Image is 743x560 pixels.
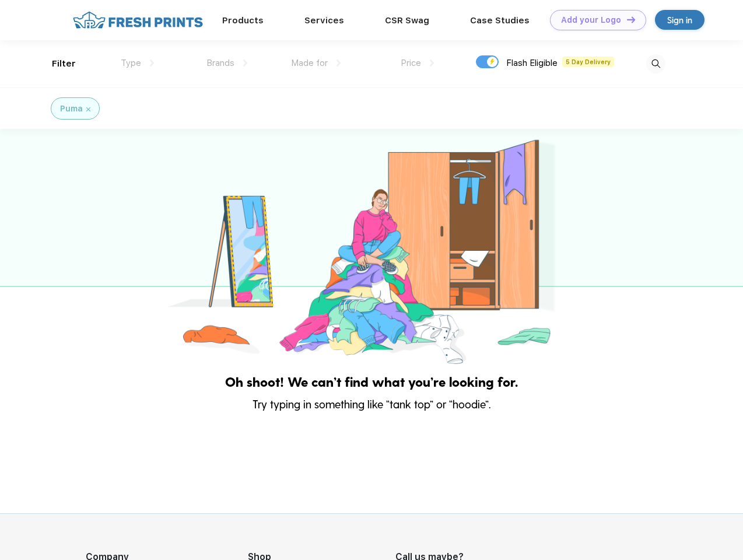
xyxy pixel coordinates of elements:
span: Flash Eligible [506,58,558,68]
img: filter_cancel.svg [86,107,90,111]
div: Filter [52,57,76,71]
span: 5 Day Delivery [562,57,614,67]
a: CSR Swag [385,15,429,26]
a: Services [304,15,344,26]
div: Add your Logo [561,15,621,25]
img: dropdown.png [150,60,154,66]
div: Puma [60,103,83,115]
div: Sign in [667,13,692,27]
img: desktop_search.svg [646,54,665,73]
span: Made for [291,58,328,68]
span: Type [121,58,141,68]
a: Products [222,15,264,26]
span: Price [401,58,421,68]
img: dropdown.png [243,60,247,66]
img: DT [627,16,635,23]
a: Sign in [655,10,705,30]
img: dropdown.png [430,60,434,66]
img: dropdown.png [337,60,341,66]
img: fo%20logo%202.webp [69,10,206,30]
span: Brands [206,58,234,68]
